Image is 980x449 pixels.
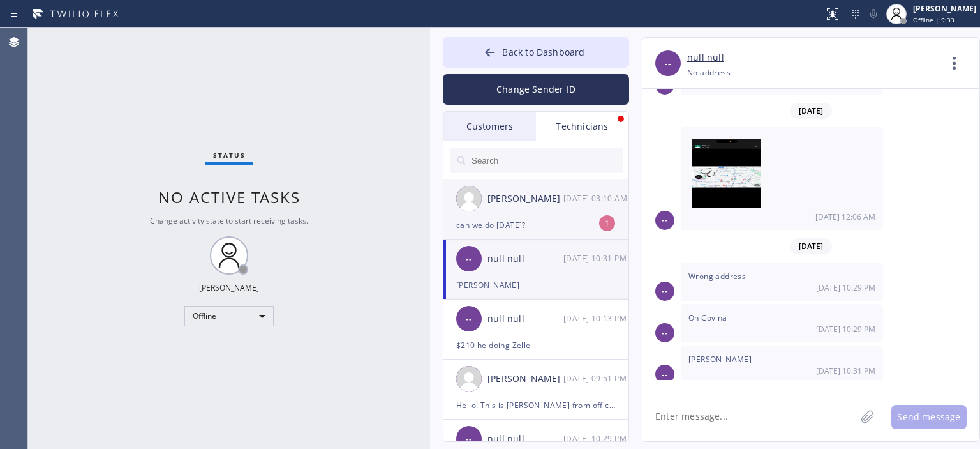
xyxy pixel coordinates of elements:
[150,215,308,226] span: Change activity state to start receiving tasks.
[456,338,616,353] div: $210 he doing Zelle
[487,312,563,326] div: null null
[456,186,482,211] img: user.png
[502,46,584,58] span: Back to Dashboard
[816,324,875,335] span: [DATE] 10:29 PM
[662,213,668,227] span: --
[443,112,536,141] div: Customers
[443,37,629,68] button: Back to Dashboard
[456,398,616,413] div: Hello! This is [PERSON_NAME] from office, please call me back. Thank you
[913,3,976,14] div: [PERSON_NAME]
[487,372,563,386] div: [PERSON_NAME]
[681,304,883,342] div: 10/08/2025 9:29 AM
[913,15,954,24] span: Offline | 9:33
[563,191,630,206] div: 10/09/2025 9:10 AM
[456,278,616,293] div: [PERSON_NAME]
[199,282,259,293] div: [PERSON_NAME]
[563,311,630,326] div: 10/07/2025 9:13 AM
[487,192,563,206] div: [PERSON_NAME]
[865,5,882,23] button: Mute
[466,312,472,326] span: --
[599,215,615,231] div: 1
[815,211,875,222] span: [DATE] 12:06 AM
[213,151,246,160] span: Status
[662,367,668,382] span: --
[891,405,967,429] button: Send message
[681,127,883,230] div: 08/12/2025 9:06 AM
[563,431,630,446] div: 09/22/2025 9:29 AM
[790,238,832,254] span: [DATE]
[443,74,629,105] button: Change Sender ID
[816,282,875,293] span: [DATE] 10:29 PM
[563,371,630,386] div: 10/06/2025 9:51 AM
[688,312,727,323] span: On Covina
[687,50,724,65] a: null null
[487,432,563,446] div: null null
[470,148,623,173] input: Search
[466,252,472,266] span: --
[466,432,472,446] span: --
[184,306,274,326] div: Offline
[681,346,883,384] div: 10/08/2025 9:31 AM
[456,366,482,392] img: user.png
[688,354,752,365] span: [PERSON_NAME]
[687,65,731,80] div: No address
[536,112,628,141] div: Technicians
[688,271,746,282] span: Wrong address
[563,251,630,266] div: 10/08/2025 9:31 AM
[692,139,761,215] img: ME3e6d6aae1271a9a7017bb5a7389302b8
[790,103,832,119] span: [DATE]
[662,284,668,298] span: --
[456,218,616,232] div: can we do [DATE]?
[816,365,875,376] span: [DATE] 10:31 PM
[487,252,563,266] div: null null
[681,263,883,301] div: 10/08/2025 9:29 AM
[158,186,301,208] span: No active tasks
[665,56,671,71] span: --
[662,326,668,340] span: --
